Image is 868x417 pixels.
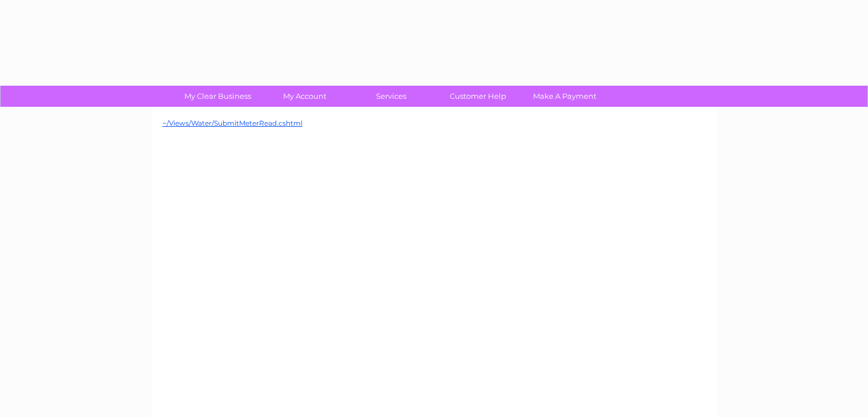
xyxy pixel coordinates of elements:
a: Services [344,86,438,107]
a: My Clear Business [171,86,265,107]
a: My Account [257,86,352,107]
a: Make A Payment [518,86,612,107]
a: ~/Views/Water/SubmitMeterRead.cshtml [163,119,302,127]
a: Customer Help [431,86,525,107]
